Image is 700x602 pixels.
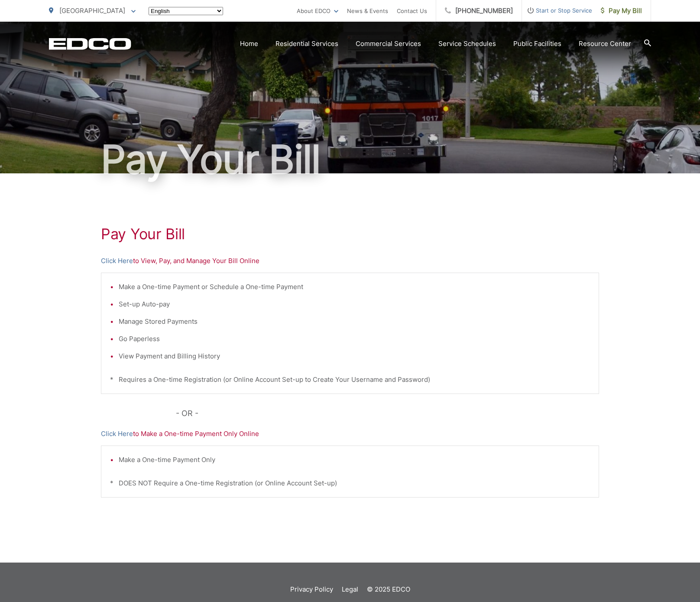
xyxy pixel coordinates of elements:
[356,39,421,49] a: Commercial Services
[49,138,651,181] h1: Pay Your Bill
[397,6,427,16] a: Contact Us
[59,7,125,15] span: [GEOGRAPHIC_DATA]
[438,39,496,49] a: Service Schedules
[101,256,599,266] p: to View, Pay, and Manage Your Bill Online
[101,429,599,439] p: to Make a One-time Payment Only Online
[110,374,590,385] p: * Requires a One-time Registration (or Online Account Set-up to Create Your Username and Password)
[119,334,590,344] li: Go Paperless
[297,6,338,16] a: About EDCO
[347,6,388,16] a: News & Events
[101,256,133,266] a: Click Here
[275,39,338,49] a: Residential Services
[513,39,561,49] a: Public Facilities
[101,429,133,439] a: Click Here
[119,282,590,292] li: Make a One-time Payment or Schedule a One-time Payment
[119,299,590,309] li: Set-up Auto-pay
[101,225,599,243] h1: Pay Your Bill
[367,584,410,595] p: © 2025 EDCO
[579,39,631,49] a: Resource Center
[290,584,333,595] a: Privacy Policy
[176,407,600,420] p: - OR -
[342,584,358,595] a: Legal
[240,39,258,49] a: Home
[119,455,590,465] li: Make a One-time Payment Only
[110,478,590,488] p: * DOES NOT Require a One-time Registration (or Online Account Set-up)
[149,7,223,15] select: Select a language
[119,351,590,361] li: View Payment and Billing History
[601,6,642,16] span: Pay My Bill
[49,38,131,50] a: EDCD logo. Return to the homepage.
[119,316,590,327] li: Manage Stored Payments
